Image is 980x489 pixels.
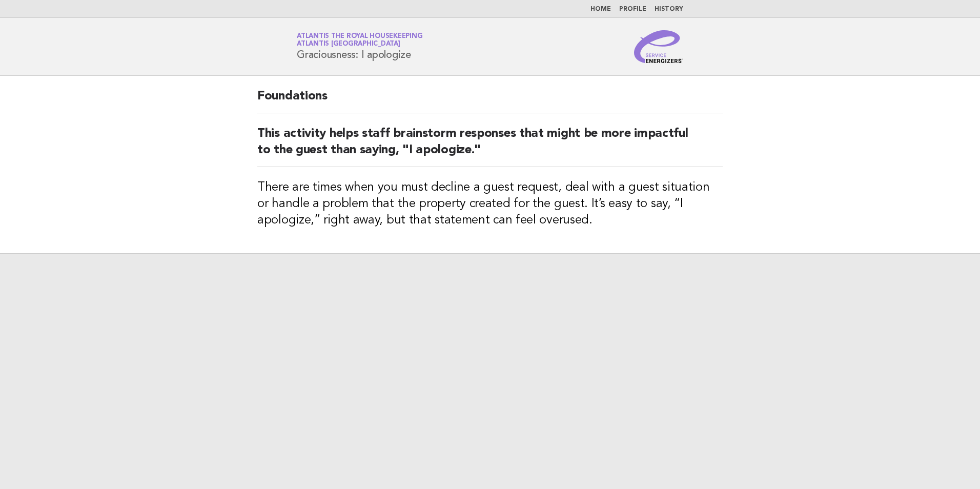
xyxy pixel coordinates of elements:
[257,179,723,229] h3: There are times when you must decline a guest request, deal with a guest situation or handle a pr...
[297,41,400,48] span: Atlantis [GEOGRAPHIC_DATA]
[655,6,683,12] a: History
[297,33,422,47] a: Atlantis the Royal HousekeepingAtlantis [GEOGRAPHIC_DATA]
[257,88,723,113] h2: Foundations
[590,6,611,12] a: Home
[634,30,683,63] img: Service Energizers
[297,33,422,60] h1: Graciousness: I apologize
[257,126,723,167] h2: This activity helps staff brainstorm responses that might be more impactful to the guest than say...
[619,6,646,12] a: Profile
